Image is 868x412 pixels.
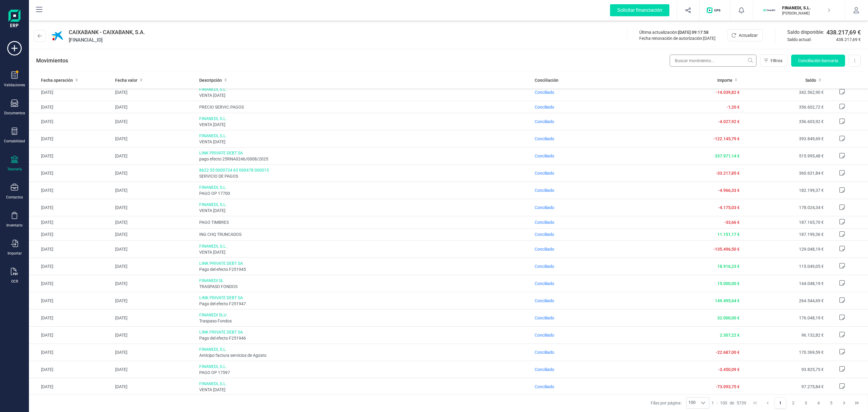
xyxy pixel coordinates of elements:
td: [DATE] [113,361,197,378]
div: Contactos [6,195,23,200]
span: Conciliado [535,90,554,95]
span: CAIXABANK - CAIXABANK, S.A. [69,28,145,36]
span: pago efecto 25RNA0246/0008/2025 [199,156,530,162]
span: [DATE] 09:17:58 [678,30,709,35]
span: ING CHQ TRUNCADOS [199,231,530,237]
div: Importar [8,251,22,256]
span: LINK PRIVATE DEBT SA [199,150,530,156]
span: 32.000,00 € [717,315,740,320]
span: 149.495,64 € [715,298,740,303]
td: 356.603,92 € [742,113,826,130]
td: [DATE] [29,165,113,182]
td: [DATE] [113,309,197,326]
button: Page 3 [800,397,812,409]
button: Conciliación bancaria [791,55,845,67]
p: Movimientos [36,56,68,65]
td: 129.048,19 € [742,240,826,258]
span: FINANEDI, S.L. [199,184,530,190]
span: Saldo actual: [787,36,834,43]
span: 337.971,14 € [715,154,740,158]
td: 176.048,19 € [742,309,826,326]
div: Filas por página: [651,397,709,409]
button: Actualizar [728,29,763,41]
span: PAGO OP 17597 [199,369,530,376]
span: VENTA [DATE] [199,139,530,145]
span: VENTA [DATE] [199,249,530,255]
span: PAGO TIMBRES [199,219,530,225]
span: -122.145,79 € [713,136,740,141]
span: VENTA [DATE] [199,208,530,214]
span: 438.217,69 € [826,28,861,36]
span: FINANEDI, S.L. [199,133,530,139]
td: [DATE] [29,130,113,147]
td: 178.024,34 € [742,199,826,216]
span: Saldo disponible: [787,29,824,36]
span: Conciliado [535,220,554,225]
span: Filtros [771,58,782,64]
span: 11.151,17 € [717,232,740,237]
span: -22.687,00 € [716,350,740,355]
span: 1 [712,400,714,406]
td: 144.048,19 € [742,275,826,292]
span: 15.000,00 € [717,281,740,286]
span: SERVICIO DE PAGOS [199,173,530,179]
span: Pago del efecto F251945 [199,266,530,272]
td: 342.562,90 € [742,84,826,101]
img: FI [763,4,776,17]
td: [DATE] [113,130,197,147]
td: 393.849,69 € [742,130,826,147]
button: Solicitar financiación [603,1,677,20]
span: FINANEDI, S.L. [199,86,530,92]
span: Pago del efecto F251947 [199,301,530,307]
span: -135.496,50 € [713,247,740,252]
span: -1,20 € [727,105,740,109]
span: Conciliación [535,77,558,83]
td: [DATE] [29,292,113,309]
span: -33,66 € [724,220,740,225]
span: -4.966,33 € [718,188,740,193]
td: [DATE] [113,344,197,361]
button: FIFINANEDI, S.L.[PERSON_NAME] [760,1,838,20]
td: [DATE] [29,147,113,165]
td: 187.165,70 € [742,216,826,228]
td: [DATE] [113,101,197,113]
td: [DATE] [113,165,197,182]
span: Conciliación bancaria [798,58,838,64]
td: 182.199,37 € [742,182,826,199]
span: Conciliado [535,205,554,210]
span: Conciliado [535,119,554,124]
td: [DATE] [29,258,113,275]
span: Anticipo factura servicios de Agosto [199,352,530,358]
span: Importe [717,77,732,83]
td: [DATE] [113,199,197,216]
span: Conciliado [535,315,554,320]
td: 93.825,75 € [742,361,826,378]
span: -3.450,09 € [718,367,740,372]
div: OCR [11,279,18,284]
td: 170.369,59 € [742,344,826,361]
span: Actualizar [739,32,758,38]
span: Conciliado [535,384,554,389]
span: FINANEDI SL [199,277,530,284]
span: Fecha operación [41,77,73,83]
span: Conciliado [535,136,554,141]
div: - [712,400,746,406]
td: [DATE] [29,326,113,344]
button: Last Page [851,397,863,409]
button: Page 1 [775,397,786,409]
div: Inventario [6,223,23,228]
span: 438.217,69 € [836,36,861,43]
span: 5739 [737,400,746,406]
button: Logo de OPS [703,1,726,20]
span: VENTA [DATE] [199,387,530,393]
div: Fecha renovación de autorización: [639,35,715,41]
button: Next Page [838,397,850,409]
button: First Page [749,397,761,409]
span: -73.093,75 € [716,384,740,389]
span: Conciliado [535,264,554,269]
button: Page 4 [813,397,824,409]
td: 187.199,36 € [742,228,826,240]
span: PAGO OP 17700 [199,190,530,196]
div: Validaciones [4,83,25,87]
span: Conciliado [535,154,554,158]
